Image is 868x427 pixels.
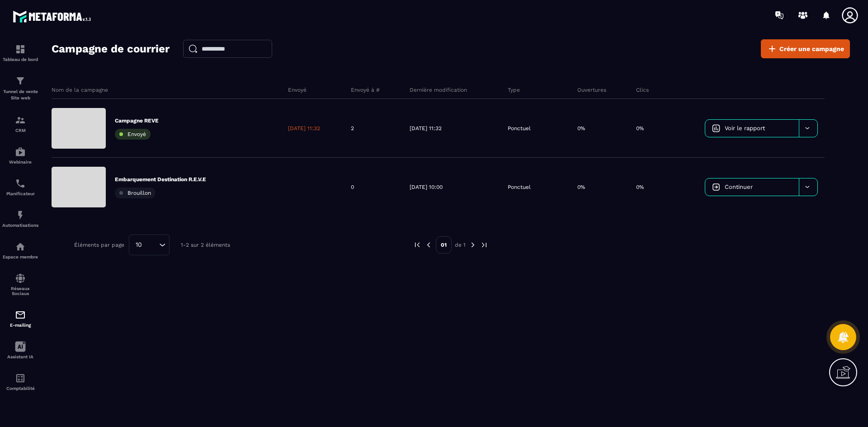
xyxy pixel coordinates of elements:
[636,86,649,94] p: Clics
[351,125,354,132] p: 2
[132,240,145,250] span: 10
[15,373,26,384] img: accountant
[2,108,38,140] a: formationformationCRM
[725,183,753,190] span: Continuer
[636,125,644,132] p: 0%
[2,171,38,203] a: schedulerschedulerPlanificateur
[127,190,151,196] span: Brouillon
[577,125,585,132] p: 0%
[712,183,720,191] img: icon
[2,128,38,133] p: CRM
[2,223,38,228] p: Automatisations
[15,210,26,221] img: automations
[508,125,531,132] p: Ponctuel
[2,89,38,101] p: Tunnel de vente Site web
[436,236,452,253] p: 01
[181,242,230,248] p: 1-2 sur 2 éléments
[2,69,38,108] a: formationformationTunnel de vente Site web
[2,160,38,164] p: Webinaire
[15,115,26,126] img: formation
[2,57,38,62] p: Tableau de bord
[15,44,26,55] img: formation
[779,44,844,53] span: Créer une campagne
[2,323,38,328] p: E-mailing
[2,366,38,398] a: accountantaccountantComptabilité
[410,86,467,94] p: Dernière modification
[2,354,38,359] p: Assistant IA
[413,241,421,249] img: prev
[2,37,38,69] a: formationformationTableau de bord
[15,241,26,252] img: automations
[508,183,531,191] p: Ponctuel
[636,183,644,191] p: 0%
[712,124,720,132] img: icon
[2,140,38,171] a: automationsautomationsWebinaire
[508,86,520,94] p: Type
[288,86,307,94] p: Envoyé
[577,183,585,191] p: 0%
[52,86,108,94] p: Nom de la campagne
[145,240,157,250] input: Search for option
[15,310,26,320] img: email
[351,183,354,191] p: 0
[15,273,26,284] img: social-network
[761,39,850,58] a: Créer une campagne
[725,125,765,131] span: Voir le rapport
[52,40,170,58] h2: Campagne de courrier
[13,8,94,25] img: logo
[2,334,38,366] a: Assistant IA
[410,183,443,191] p: [DATE] 10:00
[15,178,26,189] img: scheduler
[2,235,38,266] a: automationsautomationsEspace membre
[15,146,26,157] img: automations
[2,266,38,303] a: social-networksocial-networkRéseaux Sociaux
[127,131,146,137] span: Envoyé
[2,286,38,296] p: Réseaux Sociaux
[129,235,170,255] div: Search for option
[2,303,38,334] a: emailemailE-mailing
[425,241,433,249] img: prev
[74,242,124,248] p: Éléments par page
[115,117,159,124] p: Campagne REVE
[455,241,466,249] p: de 1
[705,178,799,196] a: Continuer
[351,86,380,94] p: Envoyé à #
[2,191,38,196] p: Planificateur
[115,176,206,183] p: Embarquement Destination R.E.V.E
[288,125,320,132] p: [DATE] 11:32
[577,86,606,94] p: Ouvertures
[2,203,38,235] a: automationsautomationsAutomatisations
[469,241,477,249] img: next
[410,125,442,132] p: [DATE] 11:32
[705,120,799,137] a: Voir le rapport
[2,254,38,259] p: Espace membre
[480,241,488,249] img: next
[15,75,26,86] img: formation
[2,386,38,391] p: Comptabilité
